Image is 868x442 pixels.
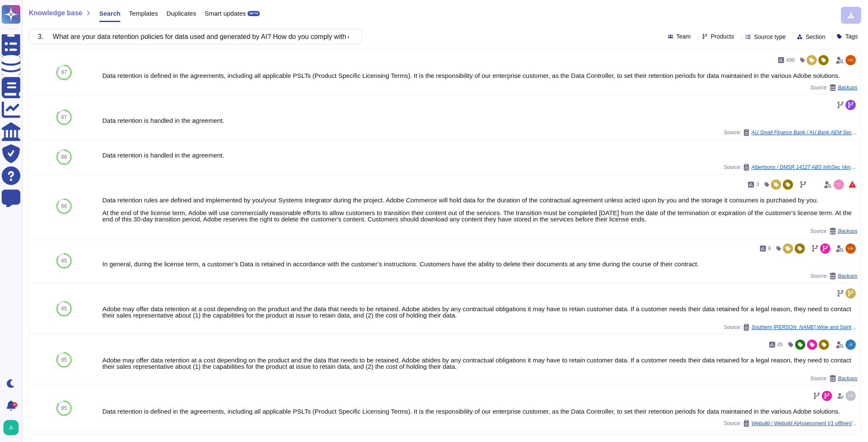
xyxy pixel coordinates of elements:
[751,165,857,170] span: Albertsons / DMSR 14127 ABS InfoSec Vendor Assessment Questionnaire V1.9
[724,324,857,331] span: Source:
[2,418,25,437] button: user
[167,10,196,17] span: Duplicates
[33,29,353,44] input: Search a question or template...
[756,182,759,187] span: 3
[810,228,857,235] span: Source:
[102,72,857,79] div: Data retention is defined in the agreements, including all applicable PSLTs (Product Specific Lic...
[751,130,857,135] span: AU Small Finance Bank / AU Bank AEM Security Quesstionaire
[846,55,856,65] img: user
[711,33,734,39] span: Products
[810,84,857,91] span: Source:
[102,261,857,267] div: In general, during the license term, a customer’s Data is retained in accordance with the custome...
[838,85,857,90] span: Backups
[61,155,67,160] span: 86
[61,258,67,263] span: 85
[102,357,857,370] div: Adobe may offer data retention at a cost depending on the product and the data that needs to be r...
[724,164,857,171] span: Source:
[724,129,857,136] span: Source:
[61,115,67,120] span: 87
[834,180,844,190] img: user
[751,325,857,330] span: Southern [PERSON_NAME] Wine and Spirits / Copy of TPRM Questionnaire (1)
[810,375,857,382] span: Source:
[845,33,858,39] span: Tags
[102,306,857,318] div: Adobe may offer data retention at a cost depending on the product and the data that needs to be r...
[248,11,260,16] div: BETA
[61,406,67,411] span: 85
[806,34,826,40] span: Section
[754,34,786,40] span: Source type
[29,10,82,17] span: Knowledge base
[61,357,67,362] span: 85
[129,10,158,17] span: Templates
[102,197,857,222] div: Data retention rules are defined and implemented by you/your Systems Integrator during the projec...
[3,420,19,435] img: user
[810,273,857,279] span: Source:
[786,58,795,63] span: 499
[838,229,857,234] span: Backups
[846,340,856,350] img: user
[676,33,691,39] span: Team
[205,10,246,17] span: Smart updates
[838,273,857,279] span: Backups
[846,391,856,401] img: user
[61,204,67,209] span: 86
[102,152,857,158] div: Data retention is handled in the agreement.
[12,402,17,407] div: 9+
[102,408,857,414] div: Data retention is defined in the agreements, including all applicable PSLTs (Product Specific Lic...
[99,10,120,17] span: Search
[777,342,783,347] span: 45
[751,421,857,426] span: Webuild / Webuild AIAssessment V1 offlineVersion
[102,117,857,124] div: Data retention is handled in the agreement.
[724,420,857,427] span: Source:
[838,376,857,381] span: Backups
[61,70,67,75] span: 87
[61,306,67,311] span: 85
[768,246,771,251] span: 8
[846,243,856,254] img: user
